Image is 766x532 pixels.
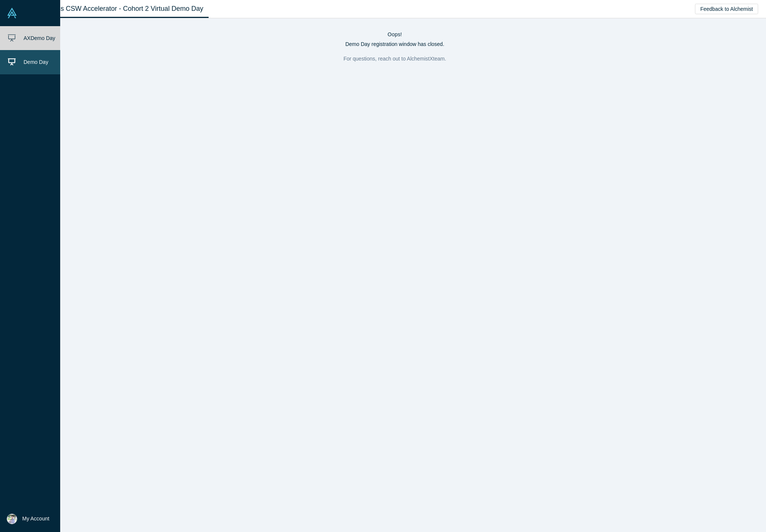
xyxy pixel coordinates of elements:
button: Feedback to Alchemist [695,4,758,14]
h4: Oops! [31,31,758,38]
p: For questions, reach out to Alchemist X team. [31,53,758,64]
button: My Account [7,514,49,524]
span: AX Demo Day [24,35,55,41]
span: My Account [22,515,49,523]
img: Ernesto Paiz's Account [7,514,17,524]
span: Demo Day [24,59,48,65]
div: Class CSW Accelerator - Cohort 2 Virtual Demo Day [42,4,209,14]
img: Alchemist Vault Logo [7,8,17,18]
p: Demo Day registration window has closed. [31,40,758,48]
